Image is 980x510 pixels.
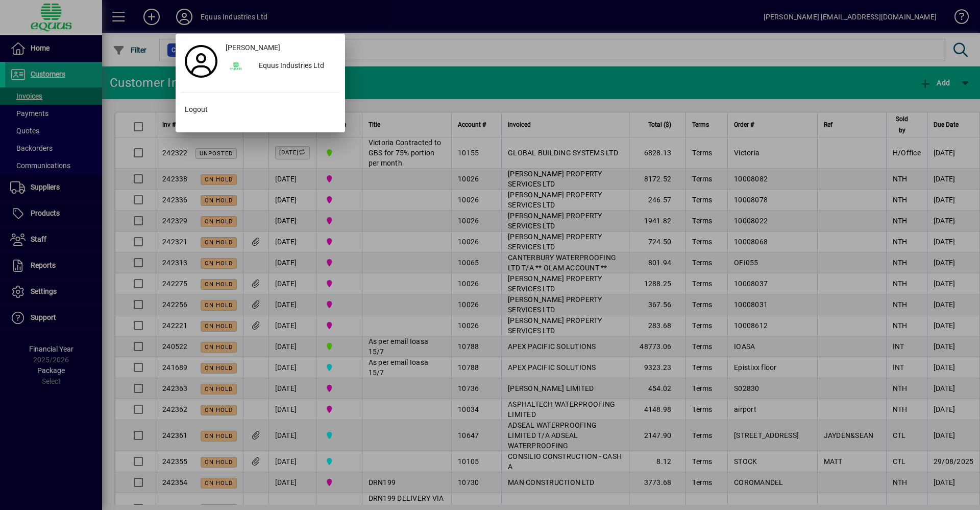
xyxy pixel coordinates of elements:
[226,42,280,53] span: [PERSON_NAME]
[251,57,340,76] div: Equus Industries Ltd
[185,104,208,115] span: Logout
[222,39,340,57] a: [PERSON_NAME]
[181,101,340,119] button: Logout
[222,57,340,76] button: Equus Industries Ltd
[181,52,222,71] a: Profile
